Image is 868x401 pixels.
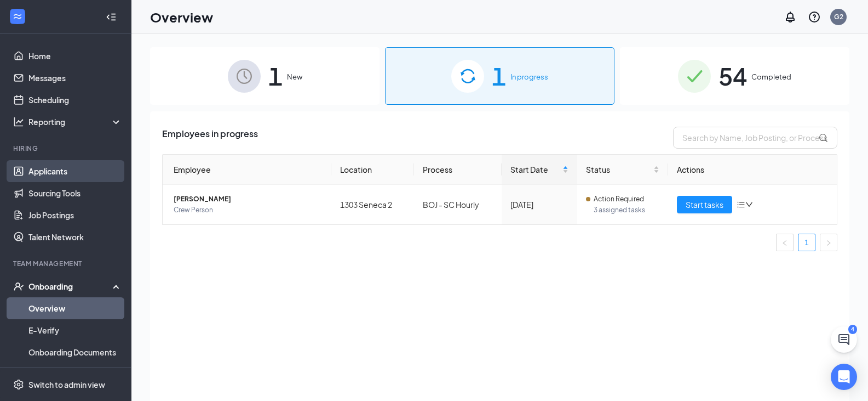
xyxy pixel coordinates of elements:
[837,333,850,346] svg: ChatActive
[163,155,331,185] th: Employee
[776,234,794,251] li: Previous Page
[510,71,548,82] span: In progress
[831,364,857,390] div: Open Intercom Messenger
[577,155,668,185] th: Status
[28,116,123,127] div: Reporting
[106,12,117,22] svg: Collapse
[594,205,659,216] span: 3 assigned tasks
[784,10,797,24] svg: Notifications
[28,341,122,363] a: Onboarding Documents
[831,326,857,353] button: ChatActive
[28,379,105,390] div: Switch to admin view
[28,226,122,248] a: Talent Network
[162,127,258,149] span: Employees in progress
[798,234,815,251] li: 1
[28,204,122,226] a: Job Postings
[28,319,122,341] a: E-Verify
[13,379,24,390] svg: Settings
[668,155,837,185] th: Actions
[820,234,837,251] button: right
[13,281,24,292] svg: UserCheck
[825,240,832,246] span: right
[12,11,23,22] svg: WorkstreamLogo
[150,8,213,26] h1: Overview
[28,363,122,385] a: Activity log
[673,127,837,149] input: Search by Name, Job Posting, or Process
[510,199,568,211] div: [DATE]
[594,194,644,205] span: Action Required
[28,89,122,111] a: Scheduling
[13,259,120,268] div: Team Management
[781,240,788,246] span: left
[331,185,414,224] td: 1303 Seneca 2
[28,67,122,89] a: Messages
[28,182,122,204] a: Sourcing Tools
[28,297,122,319] a: Overview
[492,57,506,95] span: 1
[718,57,747,95] span: 54
[848,325,857,334] div: 4
[737,200,745,209] span: bars
[268,57,283,95] span: 1
[677,196,732,213] button: Start tasks
[414,185,502,224] td: BOJ - SC Hourly
[834,12,843,21] div: G2
[808,10,821,24] svg: QuestionInfo
[414,155,502,185] th: Process
[798,234,815,251] a: 1
[820,234,837,251] li: Next Page
[28,45,122,67] a: Home
[776,234,794,251] button: left
[751,71,791,82] span: Completed
[13,116,24,127] svg: Analysis
[287,71,302,82] span: New
[174,194,323,205] span: [PERSON_NAME]
[510,163,560,176] span: Start Date
[586,163,651,176] span: Status
[28,160,122,182] a: Applicants
[686,199,723,211] span: Start tasks
[13,144,120,153] div: Hiring
[28,281,113,292] div: Onboarding
[174,205,323,216] span: Crew Person
[331,155,414,185] th: Location
[745,201,753,208] span: down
